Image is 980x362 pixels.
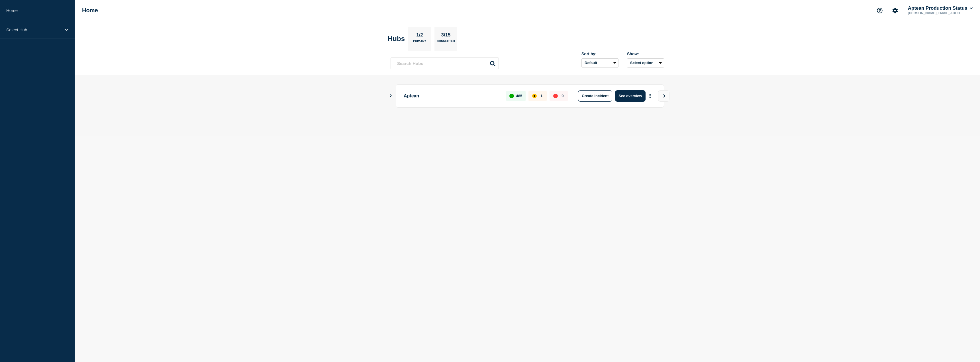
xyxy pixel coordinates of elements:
[540,94,542,98] p: 1
[581,52,618,56] div: Sort by:
[578,90,612,102] button: Create incident
[627,58,664,68] button: Select option
[615,90,645,102] button: See overview
[6,27,61,32] p: Select Hub
[414,32,425,40] p: 1/2
[627,52,664,56] div: Show:
[439,32,453,40] p: 3/15
[553,94,558,98] div: down
[889,5,901,17] button: Account settings
[646,91,654,101] button: More actions
[562,94,563,98] p: 0
[388,35,405,43] h2: Hubs
[437,40,455,46] p: Connected
[658,90,669,102] button: View
[391,58,499,69] input: Search Hubs
[413,40,426,46] p: Primary
[509,94,514,98] div: up
[516,94,522,98] p: 485
[907,5,974,11] button: Aptean Production Status
[581,58,618,68] select: Sort by
[907,11,966,15] p: [PERSON_NAME][EMAIL_ADDRESS][PERSON_NAME][DOMAIN_NAME]
[404,90,500,102] p: Aptean
[874,5,886,17] button: Support
[82,7,98,14] h1: Home
[532,94,537,98] div: affected
[389,94,392,98] button: Show Connected Hubs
